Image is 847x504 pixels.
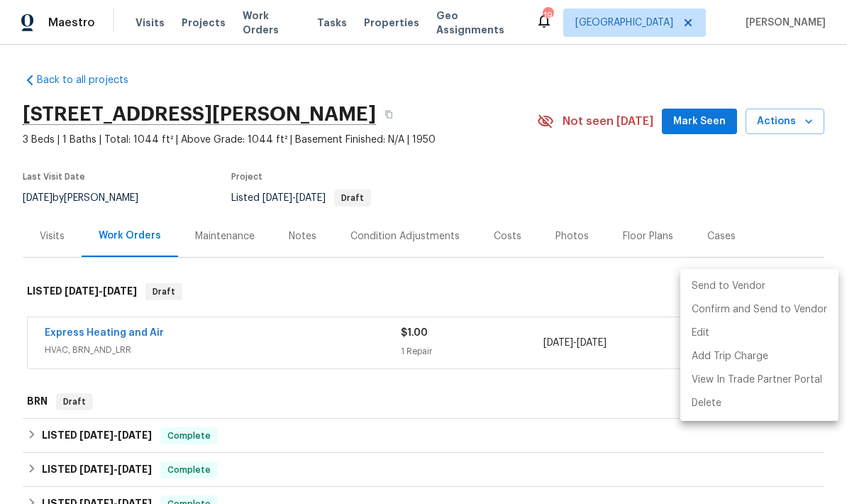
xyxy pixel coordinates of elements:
li: Delete [680,392,838,415]
li: Edit [680,322,838,345]
li: View In Trade Partner Portal [680,368,838,392]
li: Confirm and Send to Vendor [680,298,838,322]
li: Add Trip Charge [680,345,838,368]
li: Send to Vendor [680,275,838,298]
